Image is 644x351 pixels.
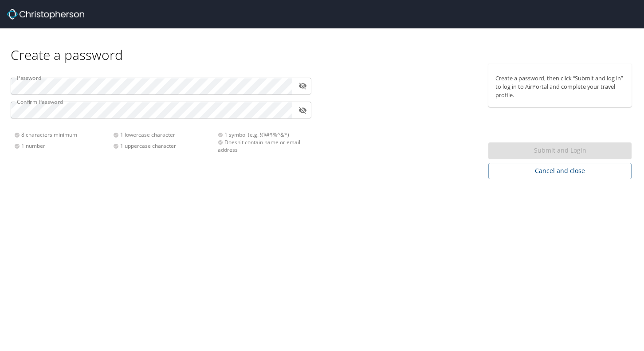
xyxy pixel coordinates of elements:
div: 1 symbol (e.g. !@#$%^&*) [218,131,306,138]
button: toggle password visibility [296,79,310,93]
button: Cancel and close [488,163,632,179]
div: 1 lowercase character [113,131,212,138]
div: 1 number [14,142,113,150]
div: 1 uppercase character [113,142,212,150]
span: Cancel and close [495,166,624,177]
div: Doesn't contain name or email address [218,138,306,154]
div: 8 characters minimum [14,131,113,138]
p: Create a password, then click “Submit and log in” to log in to AirPortal and complete your travel... [495,74,624,100]
img: Christopherson_logo_rev.png [7,9,84,20]
div: Create a password [11,28,633,63]
button: toggle password visibility [296,103,310,117]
